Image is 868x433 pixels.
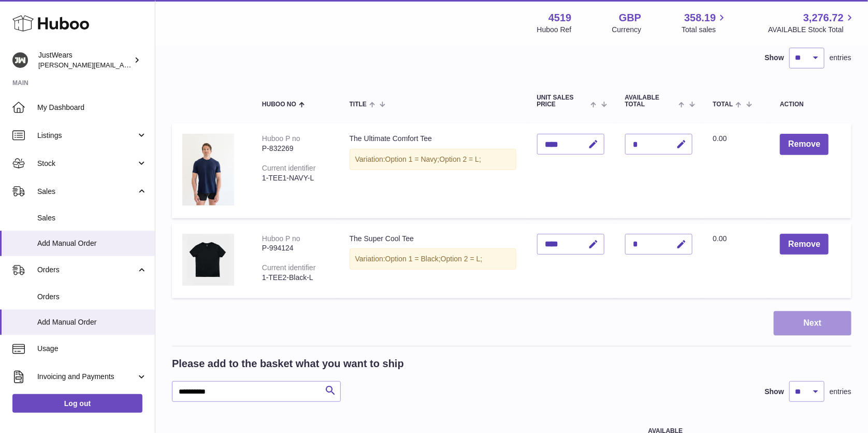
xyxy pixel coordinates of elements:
span: [PERSON_NAME][EMAIL_ADDRESS][DOMAIN_NAME] [38,61,208,69]
span: AVAILABLE Total [625,94,676,108]
div: Variation: [350,248,516,270]
span: Total sales [682,25,728,35]
span: Orders [37,265,136,275]
span: Add Manual Order [37,317,147,327]
img: josh@just-wears.com [12,52,28,68]
div: P-832269 [262,144,329,153]
button: Remove [780,234,829,255]
div: Currency [612,25,642,35]
label: Show [765,53,784,63]
div: 1-TEE2-Black-L [262,273,329,283]
strong: GBP [619,11,641,25]
a: 358.19 Total sales [682,11,728,35]
span: Unit Sales Price [537,94,588,108]
span: Huboo no [262,101,296,108]
button: Next [774,311,851,336]
h2: Please add to the basket what you want to ship [172,357,404,371]
span: Sales [37,213,147,223]
span: 0.00 [713,234,727,243]
span: Option 1 = Black; [385,255,441,263]
div: JustWears [38,50,132,70]
a: Log out [12,394,142,413]
div: Variation: [350,149,516,170]
span: 358.19 [684,11,716,25]
label: Show [765,387,784,397]
span: Option 2 = L; [441,255,483,263]
span: AVAILABLE Stock Total [768,25,856,35]
td: The Super Cool Tee [339,224,527,299]
img: The Super Cool Tee [182,234,234,286]
span: Option 1 = Navy; [385,155,440,163]
span: Listings [37,131,136,141]
span: Invoicing and Payments [37,372,136,382]
span: Title [350,101,367,108]
a: 3,276.72 AVAILABLE Stock Total [768,11,856,35]
span: Usage [37,344,147,354]
span: entries [830,53,851,63]
div: Huboo Ref [537,25,572,35]
div: Huboo P no [262,234,300,243]
strong: 4519 [548,11,572,25]
span: Add Manual Order [37,239,147,248]
div: Current identifier [262,164,316,172]
span: Orders [37,292,147,302]
div: Huboo P no [262,134,300,143]
span: Stock [37,159,136,169]
img: The Ultimate Comfort Tee [182,134,234,205]
td: The Ultimate Comfort Tee [339,123,527,218]
div: P-994124 [262,243,329,253]
span: entries [830,387,851,397]
div: Current identifier [262,263,316,272]
span: Total [713,101,733,108]
span: 0.00 [713,134,727,143]
span: My Dashboard [37,103,147,113]
span: 3,276.72 [803,11,844,25]
button: Remove [780,134,829,155]
span: Option 2 = L; [440,155,482,163]
div: 1-TEE1-NAVY-L [262,173,329,183]
div: Action [780,101,841,108]
span: Sales [37,187,136,197]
